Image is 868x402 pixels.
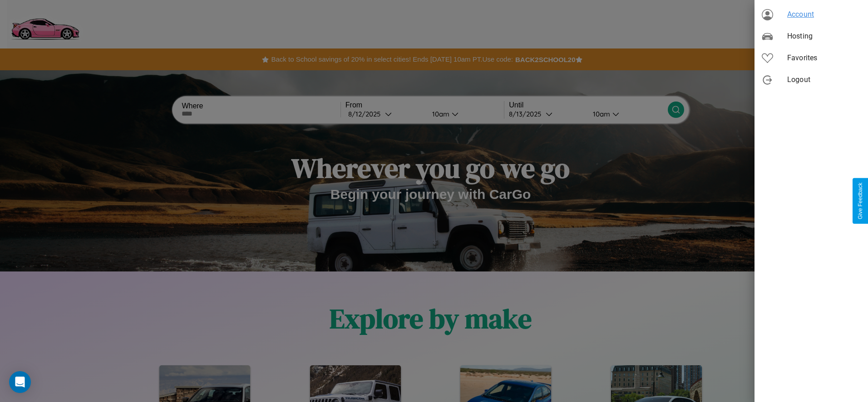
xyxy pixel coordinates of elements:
[857,183,863,219] div: Give Feedback
[787,31,861,42] span: Hosting
[755,69,868,91] div: Logout
[787,9,861,20] span: Account
[787,53,861,63] span: Favorites
[755,4,868,25] div: Account
[9,371,31,393] div: Open Intercom Messenger
[755,47,868,69] div: Favorites
[755,25,868,47] div: Hosting
[787,74,861,85] span: Logout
